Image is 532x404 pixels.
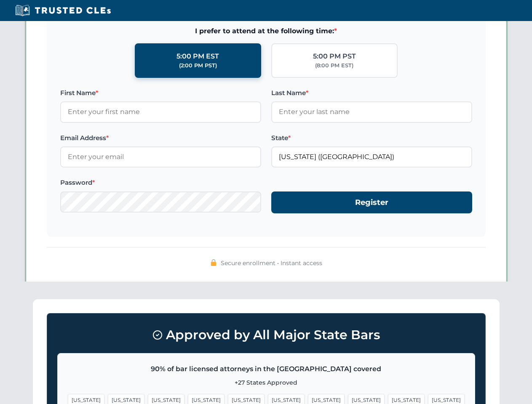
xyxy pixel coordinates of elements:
[271,146,472,167] input: Arizona (AZ)
[271,88,472,98] label: Last Name
[313,51,356,62] div: 5:00 PM PST
[271,101,472,122] input: Enter your last name
[68,364,465,375] p: 90% of bar licensed attorneys in the [GEOGRAPHIC_DATA] covered
[60,146,261,167] input: Enter your email
[210,259,217,266] img: 🔒
[176,51,219,62] div: 5:00 PM EST
[68,378,465,387] p: +27 States Approved
[13,4,113,17] img: Trusted CLEs
[221,258,322,268] span: Secure enrollment • Instant access
[60,101,261,122] input: Enter your first name
[179,61,217,70] div: (2:00 PM PST)
[60,88,261,98] label: First Name
[271,133,472,143] label: State
[57,324,475,346] h3: Approved by All Major State Bars
[315,61,353,70] div: (8:00 PM EST)
[60,133,261,143] label: Email Address
[271,191,472,214] button: Register
[60,178,261,188] label: Password
[60,26,472,37] span: I prefer to attend at the following time:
